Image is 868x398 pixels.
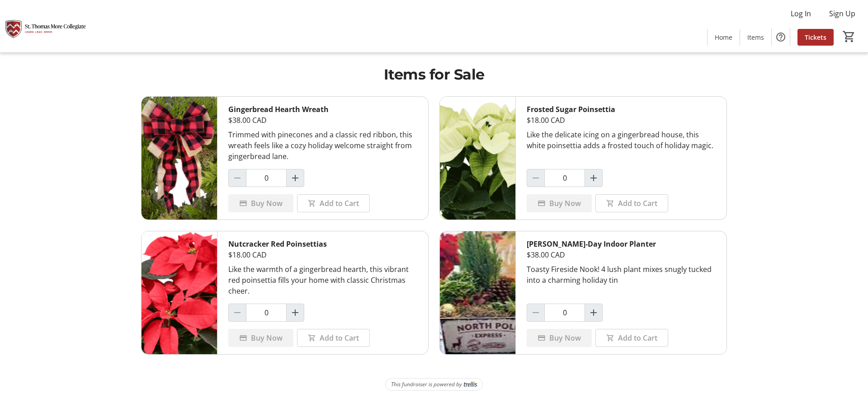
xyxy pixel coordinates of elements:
div: Gingerbread Hearth Wreath [228,104,417,115]
div: $18.00 CAD [527,115,716,126]
h1: Items for Sale [141,64,727,85]
input: Frosted Sugar Poinsettia Quantity [544,169,585,187]
a: Items [740,29,771,46]
img: Gingerbread Hearth Wreath [142,97,217,220]
img: St. Thomas More Collegiate #2's Logo [5,4,86,49]
img: Nutcracker Red Poinsettias [142,231,217,354]
div: [PERSON_NAME]-Day Indoor Planter [527,239,716,249]
div: Trimmed with pinecones and a classic red ribbon, this wreath feels like a cozy holiday welcome st... [228,129,417,162]
div: $18.00 CAD [228,249,417,260]
button: Cart [841,28,857,45]
button: Increment by one [585,169,602,187]
div: Nutcracker Red Poinsettias [228,239,417,249]
a: Home [708,29,740,46]
img: Trellis Logo [464,381,477,388]
input: Gingerbread Hearth Wreath Quantity [246,169,287,187]
img: Holly-Day Indoor Planter [440,231,515,354]
div: $38.00 CAD [527,249,716,260]
button: Help [772,28,790,46]
input: Nutcracker Red Poinsettias Quantity [246,304,287,322]
span: Items [747,33,764,42]
button: Sign Up [822,6,863,21]
button: Increment by one [585,304,602,321]
button: Increment by one [287,169,304,187]
button: Increment by one [287,304,304,321]
div: Frosted Sugar Poinsettia [527,104,716,115]
span: Home [715,33,732,42]
button: Log In [783,6,818,21]
div: $38.00 CAD [228,115,417,126]
div: Toasty Fireside Nook! 4 lush plant mixes snugly tucked into a charming holiday tin [527,264,716,286]
span: Tickets [805,33,826,42]
img: Frosted Sugar Poinsettia [440,97,515,220]
input: Holly-Day Indoor Planter Quantity [544,304,585,322]
span: This fundraiser is powered by [391,380,462,389]
span: Log In [791,8,811,19]
div: Like the warmth of a gingerbread hearth, this vibrant red poinsettia fills your home with classic... [228,264,417,296]
a: Tickets [797,29,834,46]
span: Sign Up [829,8,855,19]
div: Like the delicate icing on a gingerbread house, this white poinsettia adds a frosted touch of hol... [527,129,716,151]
